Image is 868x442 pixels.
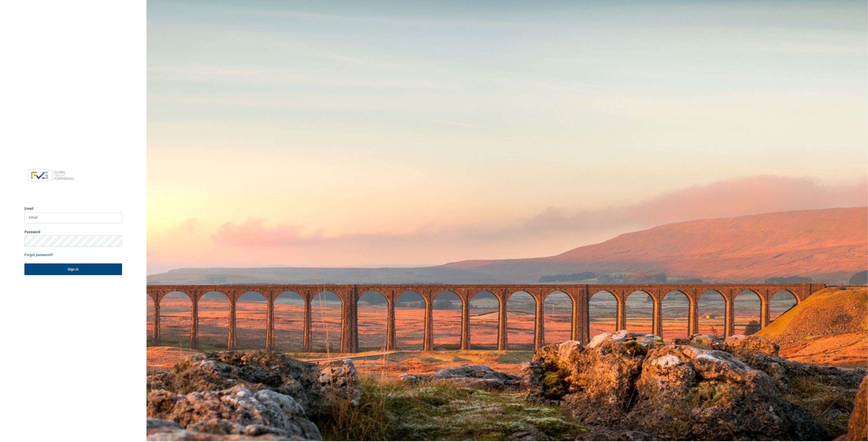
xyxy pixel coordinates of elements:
label: Password [24,229,122,234]
a: Forgot password? [24,253,122,257]
button: Sign in [24,263,122,275]
input: Email [24,212,122,223]
label: Email [24,206,122,211]
img: FVG - Global freight forwarding [24,165,77,186]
